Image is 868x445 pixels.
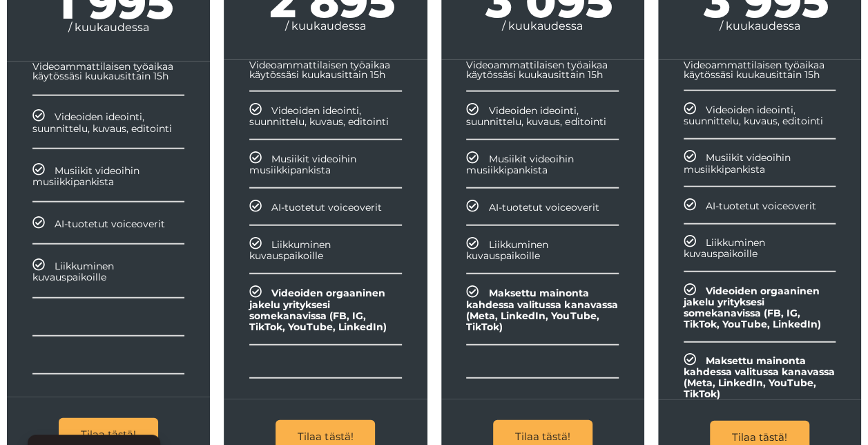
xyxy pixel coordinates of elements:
span: Videoammattilaisen työaikaa käytössäsi kuukausittain 15h [684,59,824,81]
span: Liikkuminen kuvauspaikoille [249,238,331,262]
b: Videoiden orgaaninen jakelu yrityksesi somekanavissa (FB, IG, TikTok, YouTube, LinkedIn) [249,287,387,333]
span: AI-tuotetut voiceoverit [271,201,382,214]
span: Musiikit videoihin musiikkipankista [249,153,356,176]
span: AI-tuotetut voiceoverit [55,218,165,230]
span: AI-tuotetut voiceoverit [706,200,816,212]
span: Videoiden ideointi, suunnittelu, kuvaus, editointi [684,104,823,127]
span: Liikkuminen kuvauspaikoille [32,260,114,283]
span: Videoiden ideointi, suunnittelu, kuvaus, editointi [466,104,606,128]
span: Videoiden ideointi, suunnittelu, kuvaus, editointi [249,104,389,128]
b: Videoiden orgaaninen jakelu yrityksesi somekanavissa (FB, IG, TikTok, YouTube, LinkedIn) [684,285,821,330]
span: / kuukaudessa [7,21,210,34]
span: / kuukaudessa [441,19,644,32]
span: Musiikit videoihin musiikkipankista [684,152,791,176]
span: Liikkuminen kuvauspaikoille [466,238,548,262]
span: Videoiden ideointi, suunnittelu, kuvaus, editointi [32,111,172,135]
span: Videoammattilaisen työaikaa käytössäsi kuukausittain 15h [249,59,390,81]
span: / kuukaudessa [224,19,427,32]
span: Videoammattilaisen työaikaa käytössäsi kuukausittain 15h [32,60,173,82]
span: Musiikit videoihin musiikkipankista [466,153,573,176]
b: Maksettu mainonta kahdessa valitussa kanavassa (Meta, LinkedIn, YouTube, TikTok) [466,287,617,333]
span: AI-tuotetut voiceoverit [488,201,599,214]
span: Videoammattilaisen työaikaa käytössäsi kuukausittain 15h [466,59,607,81]
span: Liikkuminen kuvauspaikoille [684,236,765,260]
span: Musiikit videoihin musiikkipankista [32,164,139,188]
span: / kuukaudessa [658,19,861,32]
b: Maksettu mainonta kahdessa valitussa kanavassa (Meta, LinkedIn, YouTube, TikTok) [684,354,835,400]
